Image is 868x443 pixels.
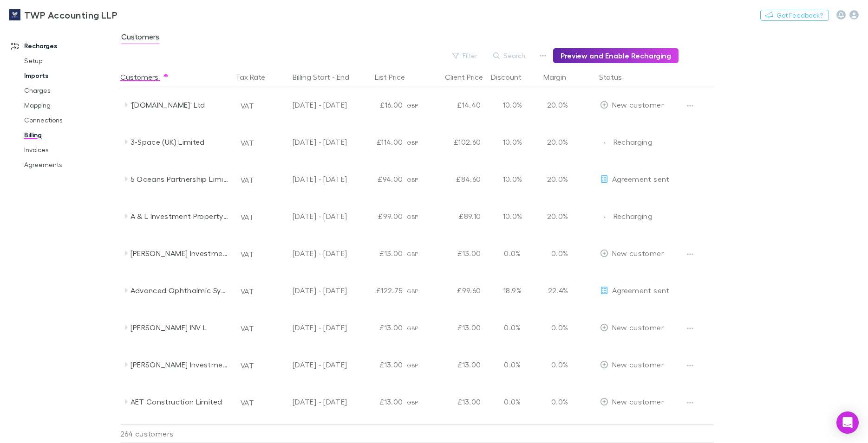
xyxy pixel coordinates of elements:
div: Advanced Ophthalmic Systems Ltd [131,272,229,309]
button: Billing Start - End [293,68,360,86]
div: [PERSON_NAME] Investments Limited [131,235,229,272]
button: Client Price [445,68,494,86]
button: VAT [236,358,258,373]
div: £13.00 [429,309,485,346]
div: £84.60 [429,161,485,198]
div: 0.0% [485,383,541,420]
a: Charges [15,83,126,98]
div: Advanced Ophthalmic Systems LtdVAT[DATE] - [DATE]£122.75GBP£99.6018.9%22.4%EditAgreement sent [120,272,718,309]
div: £13.00 [429,235,485,272]
div: £13.00 [351,346,407,383]
div: Margin [543,68,577,86]
a: Recharges [2,39,126,53]
div: [DATE] - [DATE] [271,346,347,383]
p: 0.0% [544,248,568,259]
div: £99.60 [429,272,485,309]
button: Customers [120,68,170,86]
span: GBP [407,362,418,369]
div: '[DOMAIN_NAME]' Ltd [131,86,229,123]
p: 0.0% [544,396,568,407]
p: 20.0% [544,173,568,185]
div: £89.10 [429,198,485,235]
div: 10.0% [485,198,541,235]
div: £13.00 [351,383,407,420]
div: 5 Oceans Partnership LimitedVAT[DATE] - [DATE]£94.00GBP£84.6010.0%20.0%EditAgreement sent [120,161,718,198]
button: VAT [236,395,258,410]
div: [DATE] - [DATE] [271,235,347,272]
div: £94.00 [351,161,407,198]
div: [PERSON_NAME] Investments Portfolio Limited [131,346,229,383]
div: [PERSON_NAME] INV L [131,309,229,346]
span: GBP [407,213,418,220]
div: [PERSON_NAME] INV LVAT[DATE] - [DATE]£13.00GBP£13.000.0%0.0%EditNew customer [120,309,718,346]
div: Open Intercom Messenger [836,411,859,434]
h3: TWP Accounting LLP [24,9,117,20]
span: GBP [407,250,418,257]
button: Status [599,68,633,86]
div: 3-Space (UK) Limited [131,123,229,161]
p: 22.4% [544,285,568,296]
span: GBP [407,325,418,332]
div: £16.00 [351,86,407,123]
button: VAT [236,284,258,299]
p: 20.0% [544,136,568,148]
span: Recharging [613,212,653,220]
span: Recharging [613,137,653,146]
span: New customer [612,249,664,257]
div: 0.0% [485,309,541,346]
button: VAT [236,135,258,150]
div: [PERSON_NAME] Investments Portfolio LimitedVAT[DATE] - [DATE]£13.00GBP£13.000.0%0.0%EditNew customer [120,346,718,383]
div: 10.0% [485,123,541,161]
a: Mapping [15,98,126,113]
div: [DATE] - [DATE] [271,86,347,123]
span: GBP [407,399,418,406]
img: Recharging [600,212,609,222]
span: New customer [612,360,664,369]
button: VAT [236,98,258,113]
div: £14.40 [429,86,485,123]
p: 0.0% [544,322,568,333]
div: £13.00 [429,346,485,383]
a: Imports [15,68,126,83]
p: 20.0% [544,99,568,110]
a: Invoices [15,142,126,157]
span: GBP [407,176,418,183]
button: Search [489,50,531,61]
button: Tax Rate [235,68,276,86]
div: 264 customers [120,424,232,443]
button: Got Feedback? [760,10,829,21]
div: 18.9% [485,272,541,309]
div: 10.0% [485,86,541,123]
div: [DATE] - [DATE] [271,161,347,198]
div: [DATE] - [DATE] [271,123,347,161]
span: Agreement sent [612,174,670,183]
div: [DATE] - [DATE] [271,272,347,309]
div: 10.0% [485,161,541,198]
a: Billing [15,128,126,142]
span: New customer [612,323,664,332]
div: £13.00 [429,383,485,420]
span: New customer [612,397,664,406]
span: New customer [612,100,664,109]
div: [PERSON_NAME] Investments LimitedVAT[DATE] - [DATE]£13.00GBP£13.000.0%0.0%EditNew customer [120,235,718,272]
button: VAT [236,210,258,225]
div: £13.00 [351,235,407,272]
button: Filter [448,50,483,61]
a: Setup [15,53,126,68]
div: [DATE] - [DATE] [271,198,347,235]
span: GBP [407,139,418,146]
div: [DATE] - [DATE] [271,309,347,346]
span: Agreement sent [612,286,670,295]
p: 0.0% [544,359,568,370]
div: 3-Space (UK) LimitedVAT[DATE] - [DATE]£114.00GBP£102.6010.0%20.0%EditRechargingRecharging [120,123,718,161]
a: TWP Accounting LLP [4,4,123,26]
div: AET Construction Limited [131,383,229,420]
div: £99.00 [351,198,407,235]
button: Discount [491,68,533,86]
a: Connections [15,113,126,128]
p: 20.0% [544,211,568,222]
span: GBP [407,288,418,295]
div: £122.75 [351,272,407,309]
